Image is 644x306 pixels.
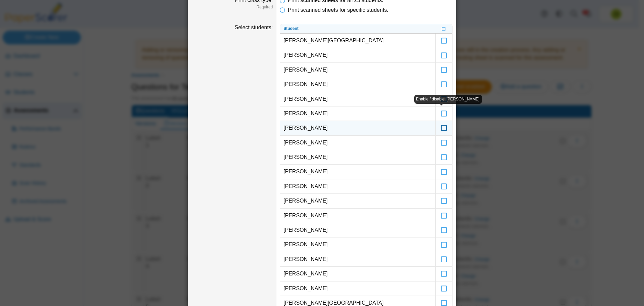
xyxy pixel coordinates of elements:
td: [PERSON_NAME] [280,223,435,237]
td: [PERSON_NAME] [280,63,435,77]
td: [PERSON_NAME] [280,48,435,62]
td: [PERSON_NAME] [280,179,435,194]
td: [PERSON_NAME] [280,121,435,135]
dfn: Required [192,4,273,10]
td: [PERSON_NAME] [280,106,435,121]
th: Student [280,24,435,34]
label: Select students [234,25,273,30]
td: [PERSON_NAME] [280,150,435,165]
div: Enable / disable '[PERSON_NAME]' [414,95,482,104]
td: [PERSON_NAME] [280,92,435,106]
td: [PERSON_NAME] [280,194,435,208]
span: Print scanned sheets for specific students. [288,7,388,13]
td: [PERSON_NAME] [280,237,435,252]
td: [PERSON_NAME] [280,77,435,92]
td: [PERSON_NAME] [280,165,435,179]
td: [PERSON_NAME] [280,267,435,281]
td: [PERSON_NAME][GEOGRAPHIC_DATA] [280,34,435,48]
td: [PERSON_NAME] [280,252,435,267]
td: [PERSON_NAME] [280,209,435,223]
td: [PERSON_NAME] [280,281,435,296]
td: [PERSON_NAME] [280,136,435,150]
